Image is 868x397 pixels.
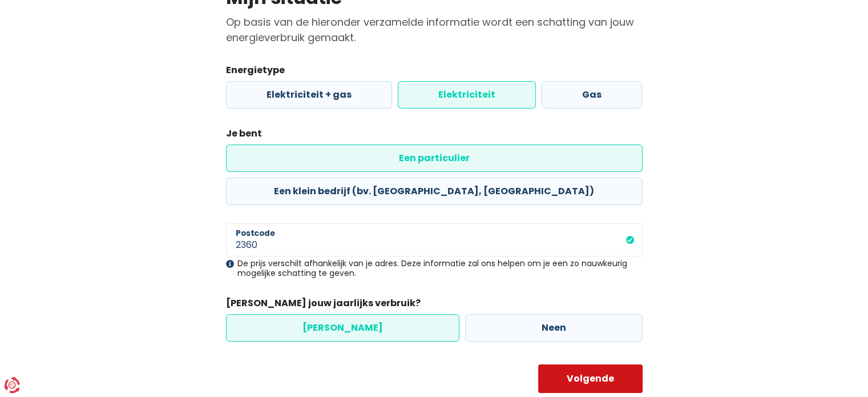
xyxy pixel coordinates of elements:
[226,314,459,342] label: [PERSON_NAME]
[226,127,643,145] legend: Je bent
[226,259,643,278] div: De prijs verschilt afhankelijk van je adres. Deze informatie zal ons helpen om je een zo nauwkeur...
[226,81,392,109] label: Elektriciteit + gas
[226,63,643,81] legend: Energietype
[538,364,643,393] button: Volgende
[226,178,643,205] label: Een klein bedrijf (bv. [GEOGRAPHIC_DATA], [GEOGRAPHIC_DATA])
[226,14,643,45] p: Op basis van de hieronder verzamelde informatie wordt een schatting van jouw energieverbruik gema...
[465,314,643,342] label: Neen
[398,81,536,109] label: Elektriciteit
[226,296,643,314] legend: [PERSON_NAME] jouw jaarlijks verbruik?
[542,81,642,109] label: Gas
[226,145,643,172] label: Een particulier
[226,223,643,256] input: 1000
